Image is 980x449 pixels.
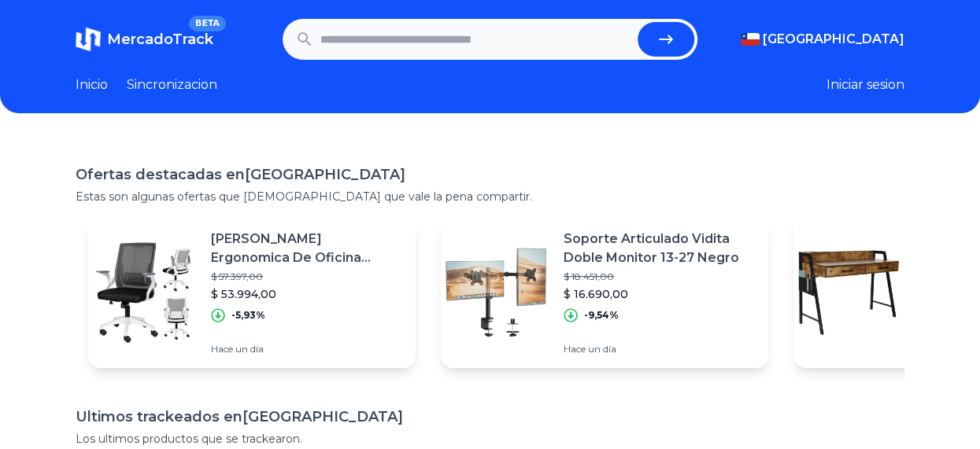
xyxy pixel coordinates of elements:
span: BETA [189,16,226,31]
a: Featured image[PERSON_NAME] Ergonomica De Oficina Escritorio Ejecutiva Látex$ 57.397,00$ 53.994,0... [88,217,416,368]
h1: Ofertas destacadas en [GEOGRAPHIC_DATA] [76,164,904,186]
a: MercadoTrackBETA [76,27,213,52]
p: $ 57.397,00 [211,271,403,283]
p: $ 53.994,00 [211,286,403,302]
img: Chile [741,33,760,46]
a: Featured imageSoporte Articulado Vidita Doble Monitor 13-27 Negro$ 18.451,00$ 16.690,00-9,54%Hace... [441,217,768,368]
img: Featured image [441,237,551,348]
span: [GEOGRAPHIC_DATA] [763,30,904,49]
a: Sincronizacion [127,75,217,94]
h1: Ultimos trackeados en [GEOGRAPHIC_DATA] [76,406,904,428]
a: Inicio [76,75,108,94]
p: $ 18.451,00 [564,271,756,283]
img: Featured image [793,237,904,348]
p: $ 16.690,00 [564,286,756,302]
img: Featured image [88,237,198,348]
p: -5,93% [231,309,265,322]
p: [PERSON_NAME] Ergonomica De Oficina Escritorio Ejecutiva Látex [211,230,403,267]
p: Estas son algunas ofertas que [DEMOGRAPHIC_DATA] que vale la pena compartir. [76,189,904,204]
p: Hace un día [564,343,756,355]
p: Hace un día [211,343,403,355]
button: Iniciar sesion [827,75,904,94]
p: -9,54% [584,309,619,322]
span: MercadoTrack [107,31,213,48]
button: [GEOGRAPHIC_DATA] [741,30,904,49]
img: MercadoTrack [76,27,101,52]
p: Los ultimos productos que se trackearon. [76,431,904,447]
p: Soporte Articulado Vidita Doble Monitor 13-27 Negro [564,230,756,267]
